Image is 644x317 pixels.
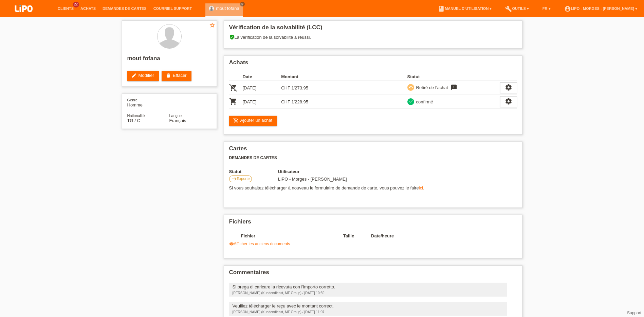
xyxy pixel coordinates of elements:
a: mout fofana [216,6,239,11]
div: Si prega di caricare la ricevuta con l'importo corretto. [233,284,503,289]
td: [DATE] [243,95,281,109]
a: add_shopping_cartAjouter un achat [229,116,277,126]
i: edit [131,73,137,78]
i: delete [166,73,171,78]
a: deleteEffacer [162,71,191,81]
a: close [240,2,245,6]
i: book [438,5,445,12]
a: visibilityAfficher les anciens documents [229,241,290,246]
i: POSP00025952 [229,83,237,91]
th: Date/heure [371,232,427,240]
a: Courriel Support [150,6,195,11]
td: Si vous souhaitez télécharger à nouveau le formulaire de demande de carte, vous pouvez le faire . [229,184,517,192]
a: bookManuel d’utilisation ▾ [435,6,495,11]
th: Statut [407,73,500,81]
a: Support [627,311,641,315]
td: [DATE] [243,81,281,95]
a: ici [419,185,423,190]
a: star_border [209,22,215,29]
td: CHF 1'228.95 [281,95,320,109]
i: close [241,2,244,6]
a: editModifier [127,71,159,81]
span: 09.08.2025 [278,177,347,182]
h2: Vérification de la solvabilité (LCC) [229,24,517,34]
i: feedback [450,84,458,91]
a: LIPO pay [7,14,41,19]
div: Homme [127,97,169,107]
span: Français [169,118,186,123]
h2: Cartes [229,145,517,155]
div: Veuillez télécharger le reçu avec le montant correct. [233,303,503,308]
span: Genre [127,98,138,102]
i: undo [408,85,413,89]
i: star_border [209,22,215,28]
th: Utilisateur [278,169,393,174]
div: Retiré de l‘achat [414,84,448,91]
div: La vérification de la solvabilité a réussi. [229,34,517,45]
span: Langue [169,114,182,118]
div: [PERSON_NAME] (Kundendienst, MF Group) / [DATE] 11:07 [233,310,503,314]
h2: Fichiers [229,218,517,229]
h2: mout fofana [127,55,211,65]
i: settings [505,84,512,91]
a: FR ▾ [539,6,554,11]
span: Exporte [237,177,250,181]
td: CHF 1'273.95 [281,81,320,95]
th: Date [243,73,281,81]
h2: Commentaires [229,269,517,279]
a: Demandes de cartes [99,6,150,11]
th: Fichier [241,232,343,240]
th: Montant [281,73,320,81]
a: buildOutils ▾ [502,6,532,11]
i: check [408,99,413,104]
div: [PERSON_NAME] (Kundendienst, MF Group) / [DATE] 10:59 [233,291,503,295]
th: Taille [343,232,371,240]
i: verified_user [229,34,235,40]
span: 22 [73,2,79,7]
th: Statut [229,169,278,174]
i: visibility [229,241,234,246]
i: east [232,176,237,182]
i: build [505,5,512,12]
div: confirmé [414,98,433,105]
span: Nationalité [127,114,145,118]
h2: Achats [229,59,517,69]
i: POSP00026578 [229,97,237,105]
a: Achats [77,6,99,11]
i: settings [505,98,512,105]
h3: Demandes de cartes [229,155,517,161]
a: Clients [54,6,77,11]
span: Togo / C / 02.02.2009 [127,118,140,123]
i: account_circle [564,5,571,12]
a: account_circleLIPO - Morges - [PERSON_NAME] ▾ [561,6,641,11]
i: add_shopping_cart [233,118,239,123]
